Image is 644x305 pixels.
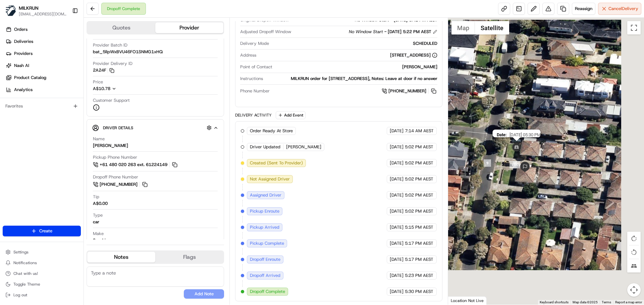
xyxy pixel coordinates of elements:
span: [DATE] [390,273,404,279]
span: Product Catalog [14,75,46,81]
a: Deliveries [3,36,84,47]
span: Address [240,52,256,58]
span: Toggle Theme [13,282,40,287]
a: Analytics [3,84,84,95]
span: 7:14 AM AEST [405,128,434,134]
button: Log out [3,290,81,300]
span: Make [93,231,104,237]
span: Adjusted Dropoff Window [240,29,291,35]
span: [PHONE_NUMBER] [100,181,138,187]
span: 5:17 PM AEST [405,256,433,262]
span: [DATE] [390,192,404,198]
span: Pickup Complete [250,240,284,246]
span: Created (Sent To Provider) [250,160,303,166]
span: Pickup Enroute [250,208,279,214]
button: 2A24F [93,67,114,73]
button: Show street map [451,21,475,34]
button: Toggle Theme [3,280,81,289]
button: Toggle fullscreen view [627,21,641,34]
button: Tilt map [627,259,641,273]
span: Dropoff Enroute [250,256,280,262]
span: Cancel Delivery [608,6,638,12]
a: [PHONE_NUMBER] [93,181,149,188]
span: Price [93,79,103,85]
span: [DATE] [390,144,404,150]
span: Tip [93,194,99,200]
span: [PHONE_NUMBER] [388,88,426,94]
span: 5:15 PM AEST [405,224,433,230]
div: Favorites [3,101,81,111]
button: MILKRUN [19,5,39,11]
span: Providers [14,51,33,57]
a: Terms (opens in new tab) [602,300,611,304]
span: No Window Start [349,29,383,35]
button: Rotate map clockwise [627,232,641,245]
span: Assigned Driver [250,192,281,198]
button: Add Event [276,111,306,119]
span: Notifications [13,260,37,265]
a: Nash AI [3,60,84,71]
button: A$10.78 [93,86,152,92]
a: Open this area in Google Maps (opens a new window) [450,296,472,305]
span: Delivery Mode [240,41,269,47]
img: MILKRUN [5,5,16,16]
span: Customer Support [93,97,130,103]
button: +61 480 020 263 ext. 61224149 [93,161,178,168]
span: +61 480 020 263 ext. 61224149 [100,162,167,168]
span: [DATE] [390,176,404,182]
span: Settings [13,249,29,255]
span: [DATE] 5:22 PM AEST [388,29,431,35]
span: Pickup Phone Number [93,154,137,160]
span: [DATE] [390,208,404,214]
button: Driver Details [92,122,218,133]
span: bat_5llpWxBVU46FO1SNMG1xHQ [93,49,163,55]
span: Nash AI [14,63,29,69]
span: Phone Number [240,88,270,94]
span: Point of Contact [240,64,272,70]
button: Provider [155,22,223,33]
button: [EMAIL_ADDRESS][DOMAIN_NAME] [19,11,67,17]
span: Name [93,136,105,142]
button: Notifications [3,258,81,268]
div: 10 [513,161,520,168]
span: [DATE] [390,289,404,295]
a: Orders [3,24,84,35]
button: Show satellite imagery [475,21,509,34]
span: 5:02 PM AEST [405,192,433,198]
span: [DATE] [390,240,404,246]
span: Log out [13,292,27,298]
span: [DATE] [390,256,404,262]
button: Create [3,226,81,236]
span: 5:02 PM AEST [405,176,433,182]
button: Quotes [87,22,155,33]
span: Deliveries [14,39,33,45]
div: Location Not Live [448,296,487,305]
span: Type [93,212,103,218]
button: CancelDelivery [598,3,641,15]
span: [DATE] [390,160,404,166]
span: [DATE] [390,128,404,134]
span: Driver Updated [250,144,280,150]
span: Analytics [14,87,33,93]
button: Rotate map counterclockwise [627,245,641,259]
span: Chat with us! [13,271,38,276]
div: MILKRUN order for [STREET_ADDRESS], Notes: Leave at door if no answer [266,76,437,82]
div: Delivery Activity [235,112,272,118]
span: 5:02 PM AEST [405,208,433,214]
span: Date : [496,132,506,137]
span: Dropoff Complete [250,289,285,295]
div: [PERSON_NAME] [93,143,128,149]
span: 5:23 PM AEST [405,273,433,279]
button: Settings [3,247,81,257]
div: [STREET_ADDRESS] [390,52,437,58]
span: - [384,29,386,35]
span: Reassign [575,6,592,12]
span: Map data ©2025 [573,300,598,304]
button: Chat with us! [3,269,81,278]
button: Notes [87,252,155,262]
a: Providers [3,48,84,59]
button: MILKRUNMILKRUN[EMAIL_ADDRESS][DOMAIN_NAME] [3,3,69,19]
